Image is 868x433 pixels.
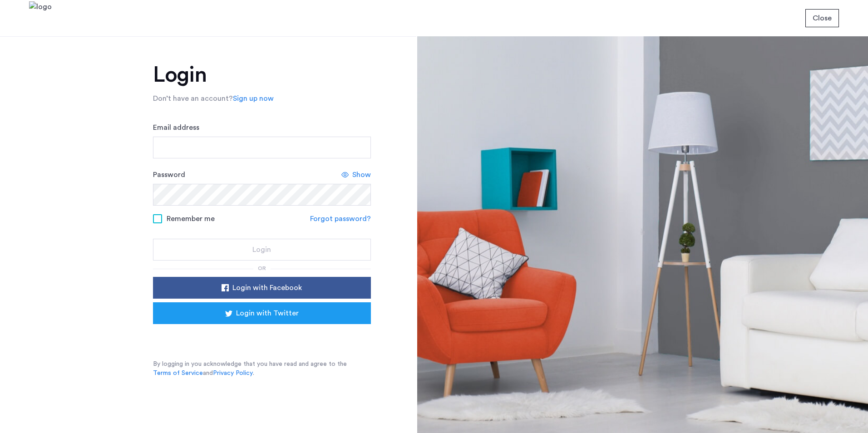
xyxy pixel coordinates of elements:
[153,122,199,133] label: Email address
[167,213,215,224] span: Remember me
[213,369,253,378] a: Privacy Policy
[29,1,52,35] img: logo
[813,13,832,24] span: Close
[153,302,371,324] button: button
[153,95,233,102] span: Don’t have an account?
[258,266,266,271] span: or
[153,64,371,86] h1: Login
[352,169,371,180] span: Show
[233,93,274,104] a: Sign up now
[252,244,271,255] span: Login
[310,213,371,224] a: Forgot password?
[805,9,839,27] button: button
[153,239,371,261] button: button
[153,169,185,180] label: Password
[236,308,299,319] span: Login with Twitter
[232,282,302,293] span: Login with Facebook
[153,277,371,299] button: button
[153,369,203,378] a: Terms of Service
[153,359,371,378] p: By logging in you acknowledge that you have read and agree to the and .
